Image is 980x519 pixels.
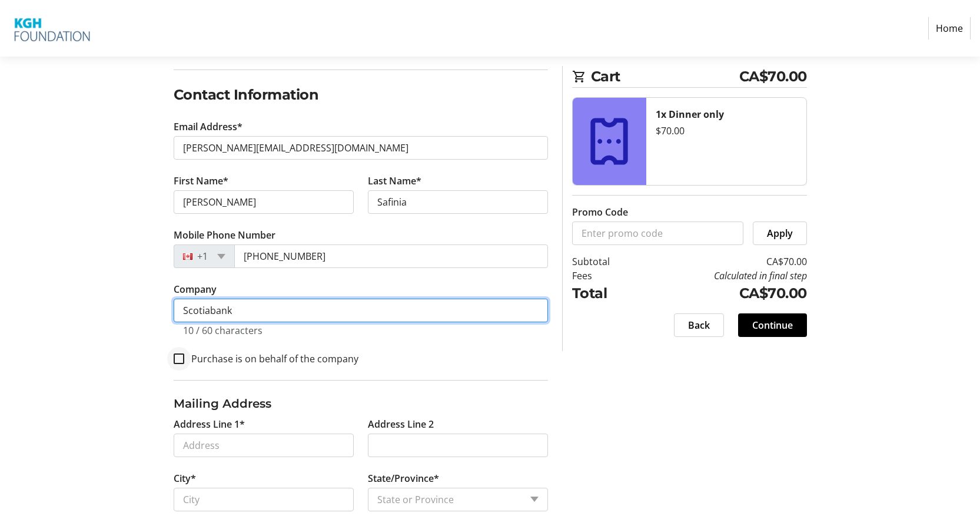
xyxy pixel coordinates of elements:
input: Address [174,434,354,457]
button: Continue [738,313,807,337]
td: CA$70.00 [640,283,807,304]
td: CA$70.00 [640,254,807,269]
span: CA$70.00 [739,66,807,87]
div: $70.00 [656,124,797,138]
button: Apply [753,222,807,245]
strong: 1x Dinner only [656,108,724,121]
input: Enter promo code [572,222,743,245]
label: Last Name* [368,174,421,188]
img: Kelowna General Hospital Foundation - UBC Southern Medical Program's Logo [9,5,93,52]
label: Address Line 2 [368,417,434,431]
td: Subtotal [572,254,640,269]
label: State/Province* [368,471,439,485]
input: (506) 234-5678 [234,244,548,268]
span: Apply [767,226,793,240]
td: Calculated in final step [640,269,807,283]
label: Address Line 1* [174,417,245,431]
label: First Name* [174,174,228,188]
label: Promo Code [572,205,628,219]
label: Purchase is on behalf of the company [184,352,358,366]
h3: Mailing Address [174,395,548,412]
button: Back [674,313,724,337]
label: City* [174,471,196,485]
span: Continue [752,318,793,332]
td: Fees [572,269,640,283]
span: Cart [591,66,739,87]
label: Email Address* [174,120,242,134]
span: Back [688,318,710,332]
td: Total [572,283,640,304]
input: City [174,488,354,511]
tr-character-limit: 10 / 60 characters [183,324,263,337]
h2: Contact Information [174,84,548,105]
label: Mobile Phone Number [174,228,275,242]
a: Home [928,17,971,39]
label: Company [174,282,217,296]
